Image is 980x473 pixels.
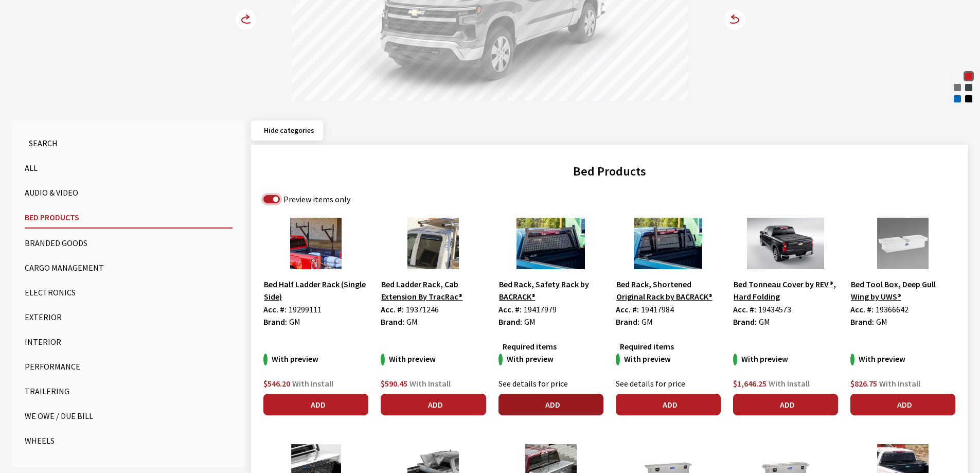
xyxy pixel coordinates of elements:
span: 19434573 [758,304,791,314]
button: All [25,157,233,178]
span: GM [759,317,770,327]
div: Black [964,94,974,104]
span: 19417984 [641,304,674,314]
span: $826.75 [850,378,877,389]
button: Bed Ladder Rack, Cab Extension By TracRac® [381,277,486,303]
span: $546.20 [263,378,290,389]
label: Acc. #: [733,303,756,316]
label: Brand: [850,316,874,328]
button: Bed Products [25,207,233,229]
button: Add [381,394,486,415]
label: Acc. #: [263,303,287,316]
label: Brand: [381,316,404,328]
button: Add [263,394,368,415]
label: Acc. #: [850,303,874,316]
div: With preview [616,353,721,365]
label: Acc. #: [498,303,522,316]
button: Interior [25,331,233,352]
div: With preview [733,353,838,365]
button: Trailering [25,381,233,401]
div: Sterling Gray Metallic [952,82,963,93]
button: Performance [25,356,233,377]
img: Image for Bed Rack, Shortened Original Rack by BACRACK® [616,218,721,269]
div: Summit White [952,71,963,81]
div: Required items [498,340,603,353]
label: Brand: [263,316,287,328]
button: Audio & Video [25,182,233,203]
button: Add [850,394,955,415]
div: With preview [498,353,603,365]
span: With Install [292,378,333,389]
span: GM [406,317,418,327]
button: Hide categories [251,120,323,141]
div: Required items [616,340,721,353]
img: Image for Bed Half Ladder Rack (Single Side) [263,218,368,269]
span: With Install [769,378,810,389]
label: See details for price [498,377,568,390]
div: With preview [850,353,955,365]
span: GM [289,317,300,327]
button: Bed Rack, Safety Rack by BACRACK® [498,277,603,303]
span: With Install [409,378,451,389]
label: Brand: [498,316,522,328]
span: GM [876,317,887,327]
div: With preview [381,353,486,365]
button: Exterior [25,307,233,327]
span: Search [29,138,58,148]
span: GM [524,317,536,327]
div: Red Hot [964,71,974,81]
span: 19417979 [524,304,557,314]
span: With Install [879,378,920,389]
img: Image for Bed Tool Box, Deep Gull Wing by UWS® [850,218,955,269]
label: Preview items only [283,193,350,205]
button: Cargo Management [25,257,233,278]
button: We Owe / Due Bill [25,406,233,426]
button: Add [733,394,838,415]
span: 19299111 [289,304,322,314]
label: Acc. #: [616,303,639,316]
span: GM [642,317,653,327]
div: Cypress Gray [964,82,974,93]
label: Brand: [733,316,757,328]
span: $590.45 [381,378,407,389]
img: Image for Bed Rack, Safety Rack by BACRACK® [498,218,603,269]
button: Bed Half Ladder Rack (Single Side) [263,277,368,303]
div: Riptide Blue Metallic [952,94,963,104]
button: Add [616,394,721,415]
label: Acc. #: [381,303,404,316]
button: Electronics [25,282,233,303]
label: See details for price [616,377,685,390]
button: Add [498,394,603,415]
div: With preview [263,353,368,365]
label: Brand: [616,316,639,328]
span: $1,646.25 [733,378,767,389]
button: Bed Tonneau Cover by REV®, Hard Folding [733,277,838,303]
h2: Bed Products [263,162,955,181]
span: Click to hide category section. [264,126,314,135]
img: Image for Bed Ladder Rack, Cab Extension By TracRac® [381,218,486,269]
button: Bed Tool Box, Deep Gull Wing by UWS® [850,277,955,303]
img: Image for Bed Tonneau Cover by REV®, Hard Folding [733,218,838,269]
span: 19371246 [406,304,439,314]
button: Wheels [25,430,233,451]
span: 19366642 [876,304,908,314]
button: Branded Goods [25,233,233,253]
button: Bed Rack, Shortened Original Rack by BACRACK® [616,277,721,303]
